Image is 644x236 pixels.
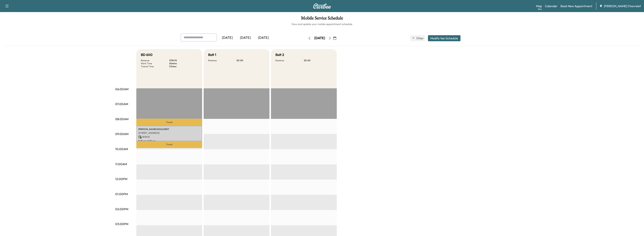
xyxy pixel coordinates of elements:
[236,34,254,42] div: [DATE]
[208,52,216,57] h5: Bolt 1
[115,132,128,136] p: 09:00AM
[538,8,542,11] div: Beta
[169,59,198,62] p: $ 178.95
[115,192,128,196] p: 01:00PM
[604,4,641,8] span: [PERSON_NAME] Chevrolet
[115,147,128,151] p: 10:00AM
[536,4,542,8] a: MapBeta
[138,131,200,134] p: [STREET_ADDRESS]
[138,139,200,142] p: 8:28 am - 9:28 am
[208,59,237,62] p: Revenue
[138,135,200,139] p: $ 178.95
[115,117,128,121] p: 08:00AM
[4,22,640,26] h6: View and update your mobile appointment schedule.
[138,128,200,131] p: [PERSON_NAME] GOULDREY
[561,4,592,8] a: Book New Appointment
[141,59,169,62] p: Revenue
[115,177,127,181] p: 12:00PM
[136,141,202,148] p: Travel
[141,62,169,65] p: Work Time
[218,34,236,42] div: [DATE]
[115,207,128,211] p: 02:00PM
[169,65,198,68] p: 57 mins
[545,4,558,8] a: Calendar
[115,87,128,91] p: 06:00AM
[4,16,640,22] h1: Mobile Service Schedule
[115,102,128,106] p: 07:00AM
[314,36,325,40] div: [DATE]
[141,52,152,57] h5: BD 600
[136,119,202,126] p: Travel
[275,52,284,57] h5: Bolt 2
[254,34,272,42] div: [DATE]
[428,35,460,41] button: Modify Van Schedule
[141,65,169,68] p: Transit Time
[304,59,332,62] p: $ 0.00
[313,3,331,9] img: Curbee Logo
[115,162,127,166] p: 11:00AM
[410,35,425,41] button: Filter
[416,36,423,40] span: Filter
[275,59,304,62] p: Revenue
[115,222,128,226] p: 03:00PM
[237,59,265,62] p: $ 0.00
[169,62,198,65] p: 60 mins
